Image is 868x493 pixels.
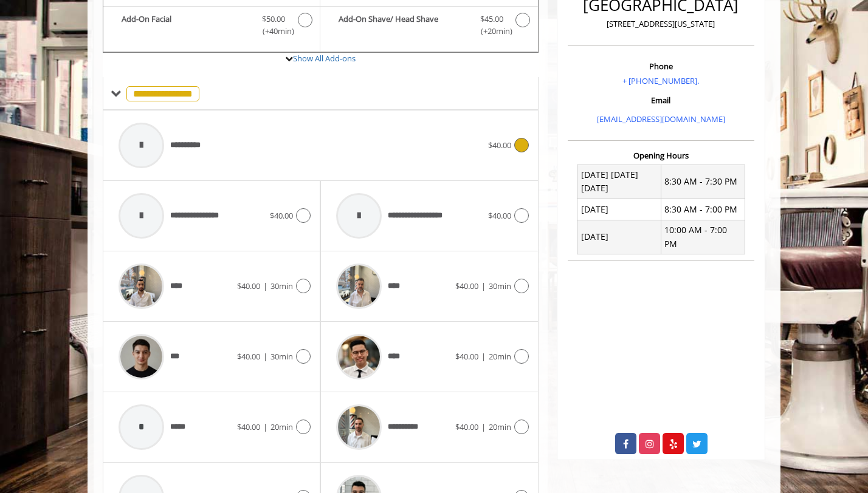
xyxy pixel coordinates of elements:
[488,140,511,151] span: $40.00
[571,62,751,70] h3: Phone
[489,421,511,432] span: 20min
[270,280,293,291] span: 30min
[577,165,661,199] td: [DATE] [DATE] [DATE]
[339,13,467,38] b: Add-On Shave/ Head Shave
[597,114,725,124] a: [EMAIL_ADDRESS][DOMAIN_NAME]
[270,351,293,362] span: 30min
[577,199,661,220] td: [DATE]
[263,280,267,291] span: |
[293,53,356,64] a: Show All Add-ons
[489,280,511,291] span: 30min
[256,25,292,38] span: (+40min )
[577,220,661,254] td: [DATE]
[481,280,486,291] span: |
[661,220,745,254] td: 10:00 AM - 7:00 PM
[661,199,745,220] td: 8:30 AM - 7:00 PM
[571,96,751,104] h3: Email
[455,351,478,362] span: $40.00
[622,75,699,86] a: + [PHONE_NUMBER].
[237,421,260,432] span: $40.00
[480,13,503,25] span: $45.00
[455,421,478,432] span: $40.00
[109,13,314,41] label: Add-On Facial
[455,280,478,291] span: $40.00
[237,280,260,291] span: $40.00
[481,351,486,362] span: |
[571,18,751,30] p: [STREET_ADDRESS][US_STATE]
[263,421,267,432] span: |
[262,13,285,25] span: $50.00
[122,13,250,38] b: Add-On Facial
[474,25,509,38] span: (+20min )
[661,165,745,199] td: 8:30 AM - 7:30 PM
[270,210,293,221] span: $40.00
[568,151,754,160] h3: Opening Hours
[481,421,486,432] span: |
[489,351,511,362] span: 20min
[263,351,267,362] span: |
[488,210,511,221] span: $40.00
[326,13,531,41] label: Add-On Shave/ Head Shave
[270,421,293,432] span: 20min
[237,351,260,362] span: $40.00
